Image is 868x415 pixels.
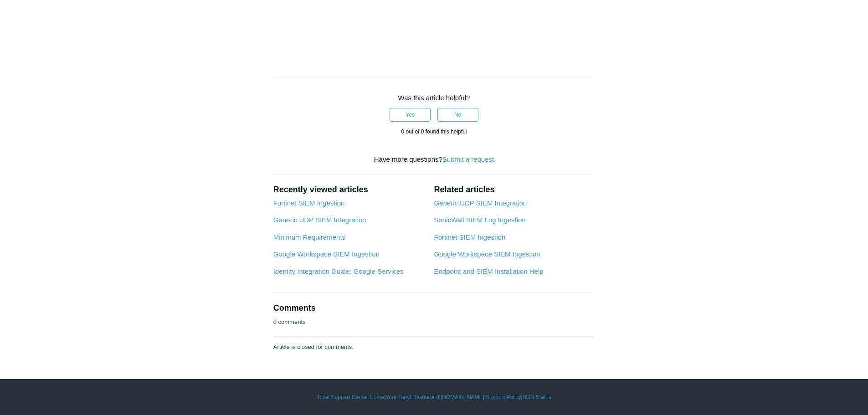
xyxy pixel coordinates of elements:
span: 0 out of 0 found this helpful [401,128,467,135]
div: | | | | [170,393,699,401]
a: Support Policy [486,393,521,401]
div: Have more questions? [273,154,595,165]
h2: Recently viewed articles [273,184,425,196]
a: Generic UDP SIEM Integration [434,199,527,207]
a: Generic UDP SIEM Integration [273,216,366,224]
a: Fortinet SIEM Ingestion [273,199,345,207]
a: Your Todyl Dashboard [385,393,439,401]
a: Google Workspace SIEM Ingestion [434,250,540,258]
a: SonicWall SIEM Log Ingestion [434,216,525,224]
a: Identity Integration Guide: Google Services [273,267,404,275]
a: Todyl Support Center Home [317,393,384,401]
button: This article was not helpful [437,108,478,122]
h2: Related articles [434,184,595,196]
a: [DOMAIN_NAME] [441,393,484,401]
p: Article is closed for comments. [273,343,354,352]
a: Submit a request [442,155,494,163]
span: Was this article helpful? [398,94,470,102]
a: Minimum Requirements [273,233,345,241]
a: SGN Status [523,393,551,401]
a: Google Workspace SIEM Ingestion [273,250,380,258]
a: Fortinet SIEM Ingestion [434,233,505,241]
p: 0 comments [273,318,306,327]
h2: Comments [273,302,595,314]
button: This article was helpful [390,108,431,122]
a: Endpoint and SIEM Installation Help [434,267,543,275]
